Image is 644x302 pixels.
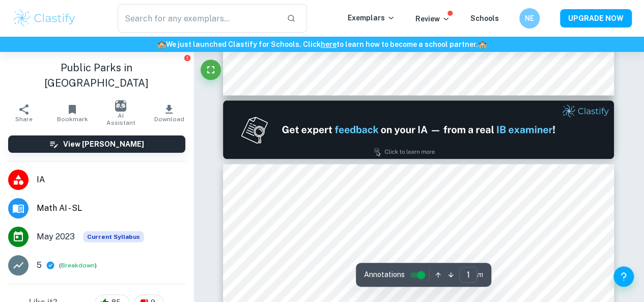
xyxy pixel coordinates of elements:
[184,54,191,62] button: Report issue
[154,116,184,123] span: Download
[12,8,77,29] img: Clastify logo
[8,60,185,91] h1: Public Parks in [GEOGRAPHIC_DATA]
[2,39,642,50] h6: We just launched Clastify for Schools. Click to learn how to become a school partner.
[15,116,33,123] span: Share
[83,231,144,242] div: This exemplar is based on the current syllabus. Feel free to refer to it for inspiration/ideas wh...
[201,60,221,80] button: Fullscreen
[470,14,499,22] a: Schools
[97,99,145,127] button: AI Assistant
[103,112,139,126] span: AI Assistant
[57,116,88,123] span: Bookmark
[560,9,632,28] button: UPGRADE NOW
[63,139,144,150] h6: View [PERSON_NAME]
[364,269,405,280] span: Annotations
[478,40,487,48] span: 🏫
[321,40,337,48] a: here
[519,8,540,29] button: NE
[157,40,166,48] span: 🏫
[613,266,634,287] button: Help and Feedback
[415,13,450,24] p: Review
[223,100,614,159] img: Ad
[83,231,144,242] span: Current Syllabus
[477,270,483,280] span: / 11
[37,259,42,271] p: 5
[115,100,126,112] img: AI Assistant
[59,261,97,270] span: ( )
[348,12,395,23] p: Exemplars
[48,99,97,127] button: Bookmark
[524,13,536,24] h6: NE
[145,99,193,127] button: Download
[37,174,185,186] span: IA
[37,202,185,214] span: Math AI - SL
[118,4,278,33] input: Search for any exemplars...
[8,135,185,153] button: View [PERSON_NAME]
[61,261,95,270] button: Breakdown
[37,231,75,243] span: May 2023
